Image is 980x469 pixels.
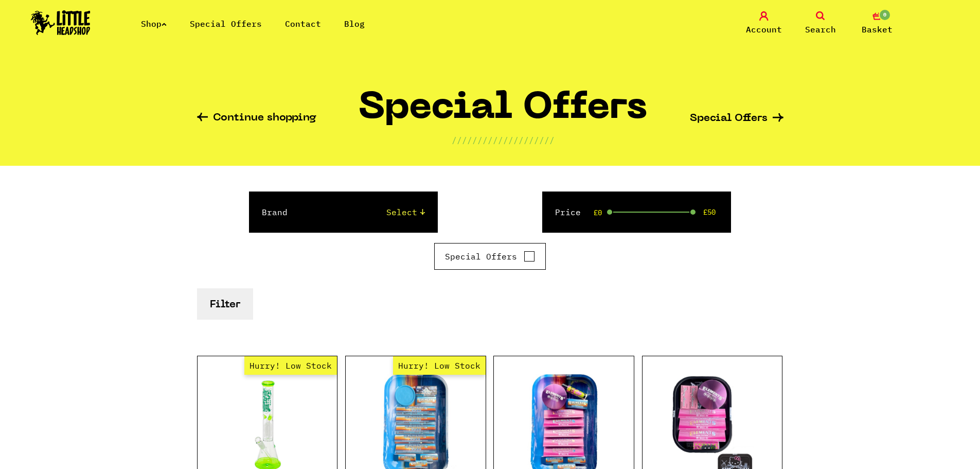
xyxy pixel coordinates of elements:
[879,9,891,21] span: 0
[805,23,836,36] span: Search
[445,250,535,263] label: Special Offers
[555,206,581,218] label: Price
[244,356,337,375] span: Hurry! Low Stock
[344,19,365,29] a: Blog
[262,206,288,218] label: Brand
[190,19,262,29] a: Special Offers
[31,10,91,35] img: Little Head Shop Logo
[862,23,893,36] span: Basket
[594,209,602,217] span: £0
[197,113,316,125] a: Continue shopping
[746,23,782,36] span: Account
[452,134,555,146] p: ////////////////////
[141,19,167,29] a: Shop
[690,113,783,124] a: Special Offers
[359,91,647,134] h1: Special Offers
[851,11,903,36] a: 0 Basket
[285,19,321,29] a: Contact
[197,288,253,320] button: Filter
[703,208,716,216] span: £50
[393,356,486,375] span: Hurry! Low Stock
[795,11,846,36] a: Search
